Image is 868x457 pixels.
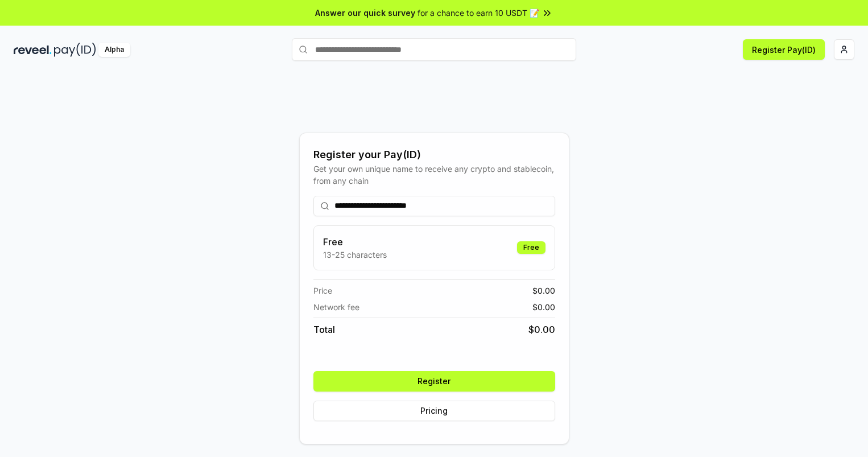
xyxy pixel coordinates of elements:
[532,285,555,297] span: $ 0.00
[313,323,335,336] span: Total
[743,39,825,60] button: Register Pay(ID)
[528,323,555,336] span: $ 0.00
[98,43,130,57] div: Alpha
[313,147,555,163] div: Register your Pay(ID)
[14,43,52,57] img: reveel_dark
[418,7,539,19] span: for a chance to earn 10 USDT 📝
[313,371,555,392] button: Register
[313,401,555,421] button: Pricing
[313,301,359,313] span: Network fee
[517,241,545,254] div: Free
[532,301,555,313] span: $ 0.00
[313,163,555,187] div: Get your own unique name to receive any crypto and stablecoin, from any chain
[315,7,415,19] span: Answer our quick survey
[54,43,96,57] img: pay_id
[323,235,387,249] h3: Free
[313,285,332,297] span: Price
[323,249,387,261] p: 13-25 characters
